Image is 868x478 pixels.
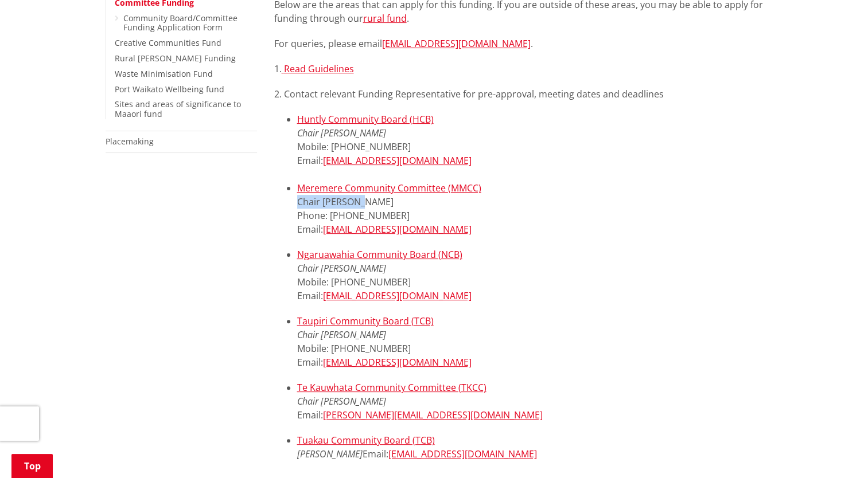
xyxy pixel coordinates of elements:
[297,127,386,139] em: Chair [PERSON_NAME]
[297,248,763,303] li: Mobile: [PHONE_NUMBER] Email:
[284,62,354,75] a: Read Guidelines
[388,448,537,460] a: [EMAIL_ADDRESS][DOMAIN_NAME]
[297,314,763,369] li: Mobile: [PHONE_NUMBER] Email:
[297,182,481,194] a: Meremere Community Committee (MMCC)
[115,37,221,48] a: Creative Communities Fund
[382,37,531,50] a: [EMAIL_ADDRESS][DOMAIN_NAME]
[323,223,472,236] a: [EMAIL_ADDRESS][DOMAIN_NAME]
[297,381,486,394] a: Te Kauwhata Community Committee (TKCC)
[297,181,763,236] li: Chair [PERSON_NAME] Phone: [PHONE_NUMBER] Email:
[274,62,763,76] p: 1.
[297,381,763,422] li: Email:
[297,315,434,327] a: Taupiri Community Board (TCB)
[363,12,407,25] a: rural fund
[297,248,462,261] a: Ngaruawahia Community Board (NCB)
[297,448,363,460] em: [PERSON_NAME]
[123,13,238,33] a: Community Board/Committee Funding Application Form
[323,289,472,302] a: [EMAIL_ADDRESS][DOMAIN_NAME]
[274,37,763,50] p: For queries, please email .
[323,409,543,421] a: [PERSON_NAME][EMAIL_ADDRESS][DOMAIN_NAME]
[274,87,763,101] p: 2. Contact relevant Funding Representative for pre-approval, meeting dates and deadlines
[323,154,472,167] a: [EMAIL_ADDRESS][DOMAIN_NAME]
[297,434,435,446] a: Tuakau Community Board (TCB)
[297,328,386,341] em: Chair [PERSON_NAME]
[115,99,241,119] a: Sites and areas of significance to Maaori fund
[323,356,472,369] a: [EMAIL_ADDRESS][DOMAIN_NAME]
[297,395,386,408] em: Chair [PERSON_NAME]
[11,454,53,478] a: Top
[297,113,434,126] a: Huntly Community Board (HCB)
[106,136,154,147] a: Placemaking
[115,68,213,79] a: Waste Minimisation Fund
[297,262,386,275] em: Chair [PERSON_NAME]
[297,112,763,181] li: Mobile: [PHONE_NUMBER] Email:
[115,53,236,64] a: Rural [PERSON_NAME] Funding
[115,84,224,95] a: Port Waikato Wellbeing fund
[815,430,857,471] iframe: Messenger Launcher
